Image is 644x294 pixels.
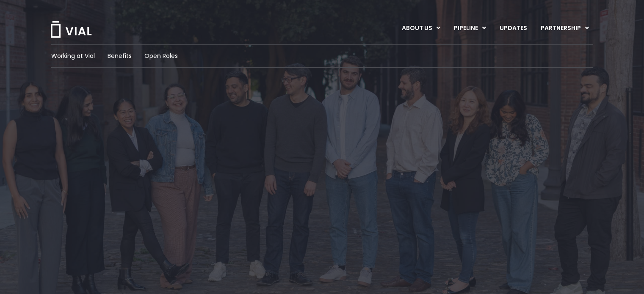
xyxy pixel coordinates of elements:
a: Open Roles [144,52,178,60]
a: ABOUT USMenu Toggle [395,21,447,36]
a: Benefits [108,52,132,60]
a: PIPELINEMenu Toggle [447,21,492,36]
a: PARTNERSHIPMenu Toggle [534,21,596,36]
img: Vial Logo [50,21,92,38]
a: Working at Vial [51,52,95,60]
a: UPDATES [493,21,533,36]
